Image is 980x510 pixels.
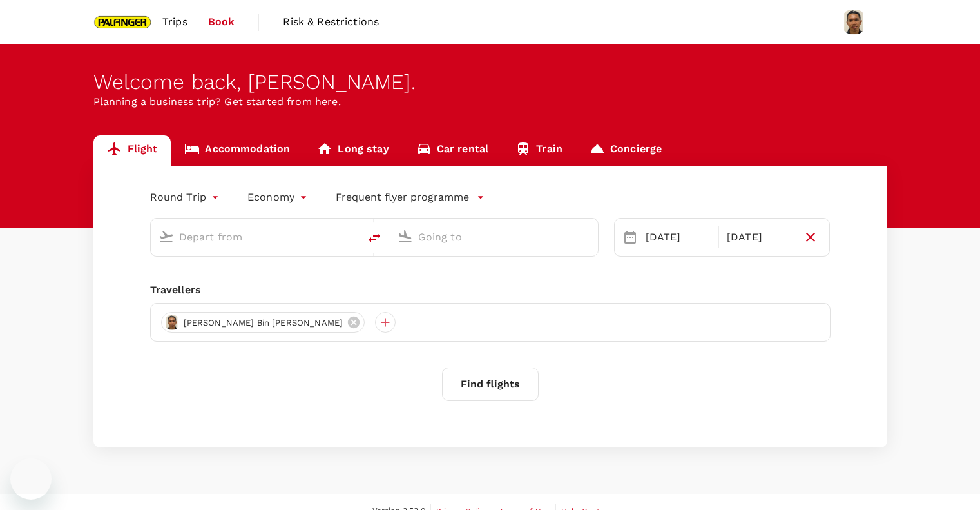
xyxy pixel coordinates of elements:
[176,317,351,329] span: [PERSON_NAME] Bin [PERSON_NAME]
[359,222,390,253] button: delete
[93,8,153,36] img: Palfinger Asia Pacific Pte Ltd
[403,135,503,166] a: Car rental
[722,224,797,250] div: [DATE]
[576,135,675,166] a: Concierge
[93,70,887,94] div: Welcome back , [PERSON_NAME] .
[93,94,887,110] p: Planning a business trip? Get started from here.
[208,14,235,30] span: Book
[336,190,485,205] button: Frequent flyer programme
[442,368,539,401] button: Find flights
[161,312,365,333] div: [PERSON_NAME] Bin [PERSON_NAME]
[10,458,52,500] iframe: Button to launch messaging window
[162,14,187,30] span: Trips
[150,282,831,298] div: Travellers
[164,315,180,330] img: avatar-6654046f5d07b.png
[283,14,379,30] span: Risk & Restrictions
[150,187,222,208] div: Round Trip
[418,227,571,247] input: Going to
[350,235,352,238] button: Open
[589,235,591,238] button: Open
[171,135,303,166] a: Accommodation
[179,227,332,247] input: Depart from
[303,135,402,166] a: Long stay
[502,135,576,166] a: Train
[336,190,469,205] p: Frequent flyer programme
[640,224,716,250] div: [DATE]
[841,9,867,35] img: Muhammad Fauzi Bin Ali Akbar
[93,135,171,166] a: Flight
[247,187,310,208] div: Economy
